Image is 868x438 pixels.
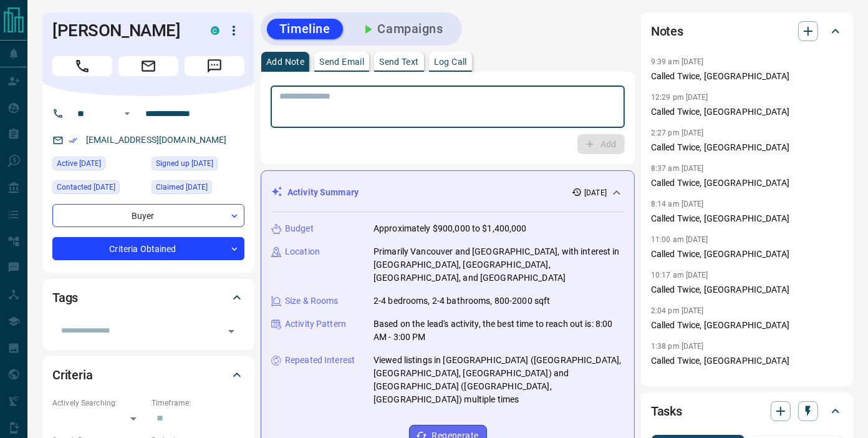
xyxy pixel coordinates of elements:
[651,70,843,83] p: Called Twice, [GEOGRAPHIC_DATA]
[118,56,178,76] span: Email
[374,318,624,344] p: Based on the lead's activity, the best time to reach out is: 8:00 AM - 3:00 PM
[285,318,346,331] p: Activity Pattern
[152,397,244,409] p: Timeframe:
[651,354,843,367] p: Called Twice, [GEOGRAPHIC_DATA]
[52,157,145,174] div: Fri Sep 05 2025
[651,342,704,351] p: 1:38 pm [DATE]
[651,212,843,225] p: Called Twice, [GEOGRAPHIC_DATA]
[651,21,683,41] h2: Notes
[651,93,708,102] p: 12:29 pm [DATE]
[266,57,304,66] p: Add Note
[651,200,704,208] p: 8:14 am [DATE]
[374,294,551,308] p: 2-4 bedrooms, 2-4 bathrooms, 800-2000 sqft
[267,19,343,39] button: Timeline
[651,248,843,261] p: Called Twice, [GEOGRAPHIC_DATA]
[52,397,145,409] p: Actively Searching:
[211,26,219,35] div: condos.ca
[285,354,355,367] p: Repeated Interest
[57,181,115,193] span: Contacted [DATE]
[348,19,456,39] button: Campaigns
[52,283,244,313] div: Tags
[651,129,704,137] p: 2:27 pm [DATE]
[319,57,364,66] p: Send Email
[156,181,208,193] span: Claimed [DATE]
[651,177,843,190] p: Called Twice, [GEOGRAPHIC_DATA]
[287,186,359,199] p: Activity Summary
[651,235,708,244] p: 11:00 am [DATE]
[52,180,145,198] div: Fri Sep 05 2025
[285,222,314,235] p: Budget
[223,323,240,340] button: Open
[651,377,704,386] p: 3:28 pm [DATE]
[651,319,843,332] p: Called Twice, [GEOGRAPHIC_DATA]
[374,354,624,406] p: Viewed listings in [GEOGRAPHIC_DATA] ([GEOGRAPHIC_DATA], [GEOGRAPHIC_DATA], [GEOGRAPHIC_DATA]) an...
[120,106,135,121] button: Open
[374,245,624,285] p: Primarily Vancouver and [GEOGRAPHIC_DATA], with interest in [GEOGRAPHIC_DATA], [GEOGRAPHIC_DATA],...
[69,136,77,145] svg: Email Verified
[434,57,467,66] p: Log Call
[379,57,419,66] p: Send Text
[651,16,843,46] div: Notes
[651,57,704,66] p: 9:39 am [DATE]
[57,157,101,170] span: Active [DATE]
[52,56,112,76] span: Call
[651,105,843,119] p: Called Twice, [GEOGRAPHIC_DATA]
[651,306,704,315] p: 2:04 pm [DATE]
[52,21,192,41] h1: [PERSON_NAME]
[651,396,843,426] div: Tasks
[152,180,244,198] div: Tue Mar 25 2025
[152,157,244,174] div: Tue Mar 25 2025
[52,237,244,260] div: Criteria Obtained
[374,222,527,235] p: Approximately $900,000 to $1,400,000
[285,245,320,258] p: Location
[156,157,213,170] span: Signed up [DATE]
[271,181,624,204] div: Activity Summary[DATE]
[52,360,244,390] div: Criteria
[52,365,93,385] h2: Criteria
[651,401,682,421] h2: Tasks
[52,204,244,227] div: Buyer
[651,141,843,154] p: Called Twice, [GEOGRAPHIC_DATA]
[52,288,78,308] h2: Tags
[584,187,607,198] p: [DATE]
[185,56,244,76] span: Message
[86,135,227,145] a: [EMAIL_ADDRESS][DOMAIN_NAME]
[285,294,339,308] p: Size & Rooms
[651,283,843,296] p: Called Twice, [GEOGRAPHIC_DATA]
[651,164,704,173] p: 8:37 am [DATE]
[651,271,708,280] p: 10:17 am [DATE]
